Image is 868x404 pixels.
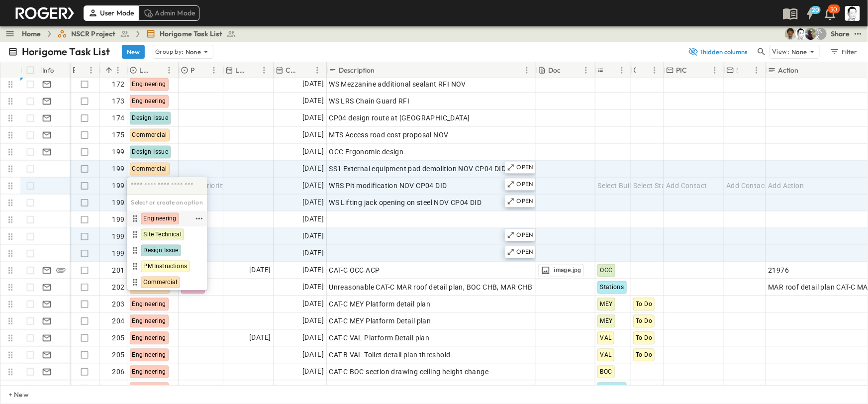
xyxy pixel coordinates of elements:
span: To Do [636,335,652,342]
button: Menu [709,64,721,76]
span: CAT-C Gypsum Reflected Ceiling Plan MAR [329,384,466,394]
span: [DATE] [302,112,324,124]
img: Joshua Whisenant (josh@tryroger.com) [805,28,817,40]
img: 堀米 康介(K.HORIGOME) (horigome@bcd.taisei.co.jp) [795,28,807,40]
button: 1hidden columns [682,45,754,59]
button: Filter [826,45,860,59]
div: 水口 浩一 (MIZUGUCHI Koichi) (mizuguti@bcd.taisei.co.jp) [815,28,827,40]
div: Commercial [129,277,205,289]
div: Engineering [129,213,193,225]
p: OPEN [517,164,534,172]
span: Commercial [132,132,167,139]
a: Horigome Task List [146,29,236,39]
span: [DATE] [302,96,324,107]
p: Created [286,65,298,75]
span: MTS Access road cost proposal NOV [329,130,448,140]
span: Design Issue [132,115,169,122]
span: 174 [112,113,124,123]
p: Group by: [155,47,184,57]
p: OPEN [517,181,534,189]
span: CP04 design route at [GEOGRAPHIC_DATA] [329,113,470,123]
p: OPEN [517,248,534,256]
span: Horigome Task List [160,29,222,39]
span: Engineering [143,215,176,223]
span: 199 [112,249,124,259]
span: 199 [112,232,124,242]
button: Menu [616,64,628,76]
img: 戸島 太一 (T.TOJIMA) (tzmtit00@pub.taisei.co.jp) [785,28,797,40]
span: CAT-C BOC section drawing ceiling height change [329,367,488,377]
span: 205 [112,333,124,343]
p: PIC [676,65,687,75]
div: Admin Mode [139,5,200,20]
span: CAT-B VAL Toilet detail plan threshold [329,350,450,360]
span: 202 [112,283,124,293]
button: Menu [521,64,533,76]
span: [DATE] [302,146,324,158]
p: None [186,47,201,57]
p: Description [339,65,375,75]
span: 199 [112,164,124,174]
span: PM Instructions [143,263,187,271]
span: VAL [600,352,611,359]
p: Last Email Date [235,65,245,75]
span: NSCR Project [71,29,116,39]
button: Menu [311,64,323,76]
span: [DATE] [302,282,324,293]
span: 204 [112,316,124,326]
button: Sort [300,65,311,76]
span: Engineering [132,369,166,376]
span: [DATE] [302,214,324,225]
button: Sort [638,65,649,76]
span: WS LRS Chain Guard RFI [329,97,409,106]
span: [DATE] [302,79,324,90]
span: [DATE] [302,383,324,395]
button: Menu [580,64,592,76]
span: [DATE] [249,332,271,344]
span: OCC Ergonomic design [329,147,403,157]
span: 207 [112,384,124,394]
div: PM Instructions [129,261,205,273]
span: Commercial [143,279,177,287]
h6: Select or create an option [127,195,207,211]
div: Site Technical [129,229,205,241]
span: [DATE] [249,265,271,276]
span: [DATE] [302,180,324,192]
p: Horigome Task List [22,45,110,59]
img: Profile Picture [845,6,860,21]
button: Menu [208,64,220,76]
span: CAT-C OCC ACP [329,266,380,276]
span: 205 [112,350,124,360]
span: Commercial [132,284,167,291]
button: Sort [740,65,751,76]
span: Add Contact [726,181,767,191]
span: 199 [112,147,124,157]
span: WS Lifting jack opening on steel NOV CP04 DID [329,198,482,208]
span: [DATE] [302,332,324,344]
span: Commercial [132,166,167,173]
span: CAT-C MEY Platform Detail plan [329,316,431,326]
span: MEY [600,301,612,308]
span: Site Technical [143,231,181,239]
span: Select Status [633,181,676,191]
button: Sort [689,65,700,76]
button: Sort [103,65,114,76]
button: test [852,28,864,40]
span: MEY [600,318,612,325]
span: 201 [112,266,124,276]
span: 175 [112,130,124,140]
p: None [791,47,807,57]
span: [DATE] [302,299,324,310]
button: Sort [377,65,388,76]
span: [DATE] [302,197,324,208]
a: Home [22,29,41,39]
span: [DATE] [302,129,324,141]
p: Subcon [736,65,738,75]
span: [DATE] [302,265,324,276]
button: Menu [163,64,175,76]
span: WS Mezzanine additional sealant RFI NOV [329,80,466,90]
div: User Mode [84,5,139,20]
span: CAT-C MEY Platform detail plan [329,300,430,309]
div: Design Issue [129,245,205,257]
span: 203 [112,300,124,309]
